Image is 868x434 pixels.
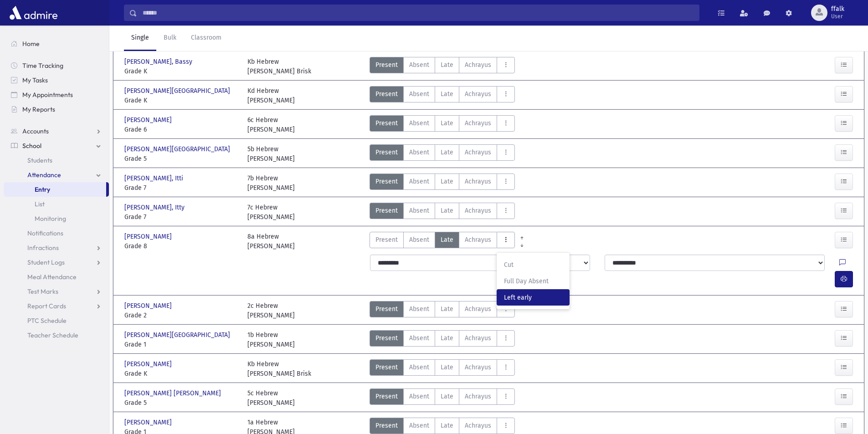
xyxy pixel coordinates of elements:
[441,206,453,215] span: Late
[4,197,109,211] a: List
[375,177,398,186] span: Present
[409,206,429,215] span: Absent
[247,232,295,251] div: 8a Hebrew [PERSON_NAME]
[441,392,453,401] span: Late
[124,232,174,241] span: [PERSON_NAME]
[27,317,67,325] span: PTC Schedule
[124,340,238,349] span: Grade 1
[465,304,491,314] span: Achrayus
[247,203,295,222] div: 7c Hebrew [PERSON_NAME]
[4,182,106,197] a: Entry
[124,388,223,398] span: [PERSON_NAME] [PERSON_NAME]
[465,235,491,245] span: Achrayus
[247,388,295,408] div: 5c Hebrew [PERSON_NAME]
[124,96,238,105] span: Grade K
[124,359,174,369] span: [PERSON_NAME]
[4,313,109,328] a: PTC Schedule
[441,118,453,128] span: Late
[4,328,109,342] a: Teacher Schedule
[409,333,429,343] span: Absent
[137,5,699,21] input: Search
[375,206,398,215] span: Present
[4,73,109,87] a: My Tasks
[375,304,398,314] span: Present
[465,148,491,157] span: Achrayus
[4,284,109,299] a: Test Marks
[441,421,453,430] span: Late
[247,330,295,349] div: 1b Hebrew [PERSON_NAME]
[370,359,515,378] div: AttTypes
[409,148,429,157] span: Absent
[370,330,515,349] div: AttTypes
[184,26,229,51] a: Classroom
[370,203,515,222] div: AttTypes
[27,302,66,310] span: Report Cards
[4,87,109,102] a: My Appointments
[441,148,453,157] span: Late
[465,118,491,128] span: Achrayus
[465,206,491,215] span: Achrayus
[441,177,453,186] span: Late
[375,421,398,430] span: Present
[504,293,562,302] span: Left early
[441,60,453,70] span: Late
[409,235,429,245] span: Absent
[4,36,109,51] a: Home
[409,89,429,99] span: Absent
[27,331,78,339] span: Teacher Schedule
[124,183,238,193] span: Grade 7
[409,60,429,70] span: Absent
[22,91,73,99] span: My Appointments
[370,86,515,105] div: AttTypes
[35,200,45,208] span: List
[465,333,491,343] span: Achrayus
[124,154,238,163] span: Grade 5
[27,156,52,164] span: Students
[247,301,295,320] div: 2c Hebrew [PERSON_NAME]
[124,241,238,251] span: Grade 8
[124,301,174,311] span: [PERSON_NAME]
[4,102,109,117] a: My Reports
[375,118,398,128] span: Present
[124,57,194,66] span: [PERSON_NAME], Bassy
[375,333,398,343] span: Present
[4,270,109,284] a: Meal Attendance
[441,304,453,314] span: Late
[370,301,515,320] div: AttTypes
[124,398,238,408] span: Grade 5
[27,287,58,296] span: Test Marks
[247,144,295,163] div: 5b Hebrew [PERSON_NAME]
[504,260,562,270] span: Cut
[124,369,238,378] span: Grade K
[441,89,453,99] span: Late
[124,174,185,183] span: [PERSON_NAME], Itti
[465,177,491,186] span: Achrayus
[22,40,40,48] span: Home
[124,311,238,320] span: Grade 2
[831,5,844,13] span: ffalk
[441,235,453,245] span: Late
[27,273,77,281] span: Meal Attendance
[465,392,491,401] span: Achrayus
[27,258,65,266] span: Student Logs
[441,363,453,372] span: Late
[22,105,55,113] span: My Reports
[409,421,429,430] span: Absent
[4,138,109,153] a: School
[465,363,491,372] span: Achrayus
[247,115,295,134] div: 6c Hebrew [PERSON_NAME]
[35,214,66,223] span: Monitoring
[124,115,174,125] span: [PERSON_NAME]
[22,127,49,135] span: Accounts
[375,60,398,70] span: Present
[504,276,562,286] span: Full Day Absent
[247,86,295,105] div: Kd Hebrew [PERSON_NAME]
[27,171,61,179] span: Attendance
[124,66,238,76] span: Grade K
[124,212,238,222] span: Grade 7
[124,330,232,340] span: [PERSON_NAME][GEOGRAPHIC_DATA]
[370,57,515,76] div: AttTypes
[7,4,60,22] img: AdmirePro
[4,58,109,73] a: Time Tracking
[370,144,515,163] div: AttTypes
